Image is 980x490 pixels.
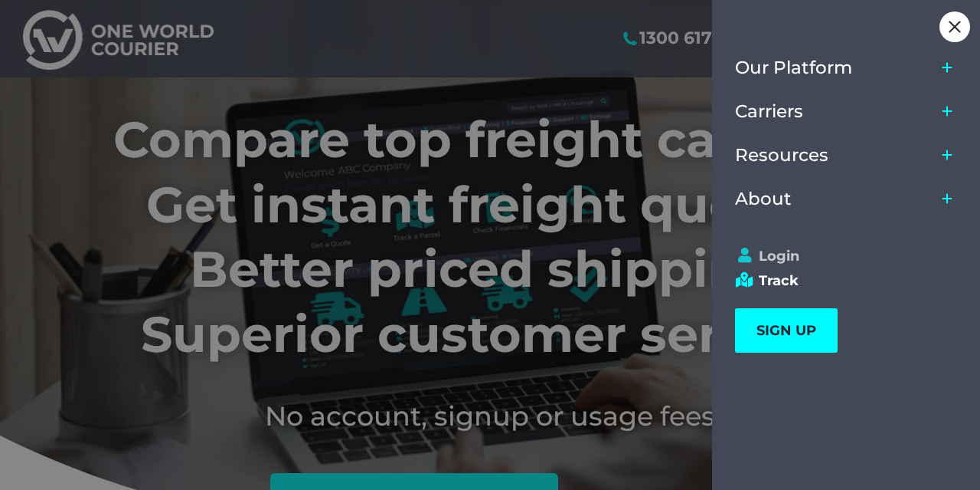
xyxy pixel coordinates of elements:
[735,145,828,166] span: Resources
[735,46,936,90] a: Our Platform
[735,248,943,265] a: Login
[735,272,943,289] a: Track
[735,101,803,122] span: Carriers
[756,322,816,339] span: SIGN UP
[735,58,852,78] span: Our Platform
[735,308,838,353] a: SIGN UP
[735,177,936,221] a: About
[735,90,936,133] a: Carriers
[735,189,792,209] span: About
[735,133,936,177] a: Resources
[939,12,970,42] div: Close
